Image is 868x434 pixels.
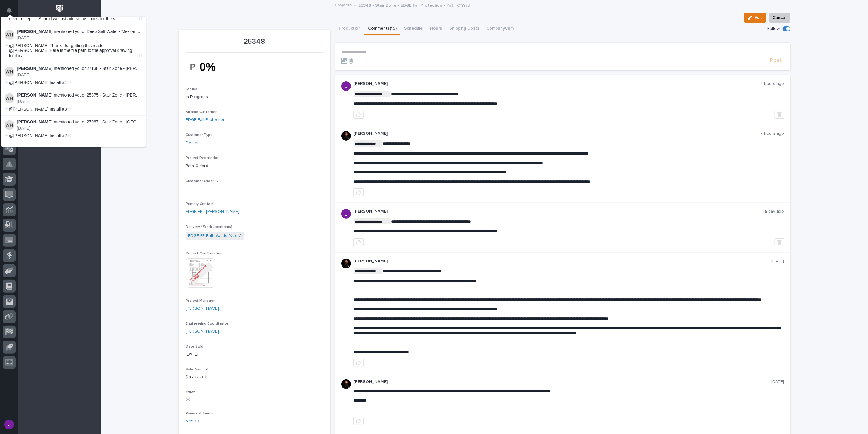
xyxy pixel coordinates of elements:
[353,238,364,246] button: like this post
[17,72,142,78] p: [DATE]
[353,417,364,425] button: like this post
[773,14,787,21] span: Cancel
[186,305,219,312] a: [PERSON_NAME]
[186,117,226,123] a: EDGE Fall Protection
[358,2,470,8] p: 25348 - Stair Zone - EDGE Fall Protection - Path C Yard
[9,107,67,111] span: @[PERSON_NAME] Install #3
[341,209,351,219] img: ACg8ocLB2sBq07NhafZLDpfZztpbDqa4HYtD3rBf5LhdHf4k=s96-c
[446,23,483,35] button: Shipping Costs
[186,391,195,394] span: T&M?
[186,368,209,371] span: Sale Amount
[341,379,351,389] img: zmKUmRVDQjmBLfnAs97p
[341,259,351,268] img: zmKUmRVDQjmBLfnAs97p
[186,345,204,348] span: Date Sold
[186,322,229,326] span: Engineering Coordinator
[341,131,351,141] img: zmKUmRVDQjmBLfnAs97p
[87,29,142,34] a: Deep Salt Water - Mezzanine
[186,252,223,255] span: Project Confirmation
[186,87,197,91] span: Status
[483,23,518,35] button: CompanyCam
[87,119,206,124] a: 27087 - Stair Zone - [GEOGRAPHIC_DATA] Sales - IN - L Stair
[17,119,142,125] p: mentioned you on :
[186,412,214,415] span: Payment Terms
[364,23,400,35] button: Comments (19)
[755,15,762,20] span: Edit
[186,133,213,137] span: Customer Type
[186,110,217,114] span: Billable Customer
[426,23,446,35] button: Hours
[761,81,784,86] p: 2 hours ago
[17,99,142,104] p: [DATE]
[9,80,67,85] span: @[PERSON_NAME] Install #4
[775,238,784,246] button: Delete post
[17,66,142,71] p: mentioned you on :
[9,43,138,58] span: @[PERSON_NAME] Thanks for getting this made. @[PERSON_NAME] Here is the file path to the approval...
[17,29,52,34] strong: [PERSON_NAME]
[17,35,142,41] p: [DATE]
[186,202,214,206] span: Primary Contact
[186,156,220,160] span: Project Description
[186,225,233,229] span: Delivery / Work Location(s)
[54,3,65,14] img: Workspace Logo
[186,328,219,335] a: [PERSON_NAME]
[400,23,426,35] button: Schedule
[186,299,215,303] span: Project Manager
[8,7,16,17] div: Notifications
[353,209,765,214] p: [PERSON_NAME]
[335,1,352,8] a: Projects
[5,120,14,130] img: Wynne Hochstetler
[353,359,364,367] button: like this post
[87,146,181,151] a: 26760 - Stair Zone - Space X - [PERSON_NAME]
[769,13,790,23] button: Cancel
[3,4,16,16] button: Notifications
[335,23,364,35] button: Production
[186,140,199,146] a: Dealer
[768,57,784,64] button: Post
[186,163,323,169] p: Path C Yard
[772,259,784,264] p: [DATE]
[17,29,142,34] p: mentioned you on :
[761,131,784,136] p: 7 hours ago
[5,30,14,40] img: Wynne Hochstetler
[17,119,52,124] strong: [PERSON_NAME]
[17,93,52,97] strong: [PERSON_NAME]
[353,111,364,119] button: like this post
[5,67,14,77] img: Wynne Hochstetler
[768,26,780,31] p: Follow
[353,259,772,264] p: [PERSON_NAME]
[186,56,232,77] img: C5krUcDYqjm7JHwkYB4hxPwvYU85-fhwDCtqVz4dAcc
[186,94,323,100] p: In Progress
[186,37,323,46] p: 25348
[772,379,784,385] p: [DATE]
[353,131,761,136] p: [PERSON_NAME]
[770,57,782,64] span: Post
[353,188,364,196] button: like this post
[186,374,323,381] p: $ 16,875.00
[188,233,242,239] a: EDGE FP Path Waldo Yard C
[186,186,323,192] p: -
[3,418,16,431] button: users-avatar
[5,93,14,103] img: Wynne Hochstetler
[186,351,323,358] p: [DATE]
[87,93,274,97] a: 25875 - Stair Zone - [PERSON_NAME] Construction LLC - Straight Stairs - [GEOGRAPHIC_DATA]
[17,146,142,151] p: mentioned you on :
[186,209,240,215] a: EDGE FP - [PERSON_NAME]
[87,66,262,71] a: 27138 - Stair Zone - [PERSON_NAME] Construction & Remodeling - [GEOGRAPHIC_DATA]
[765,209,784,214] p: a day ago
[186,418,199,425] a: Net 30
[17,93,142,98] p: mentioned you on :
[353,379,772,385] p: [PERSON_NAME]
[353,81,761,86] p: [PERSON_NAME]
[341,81,351,91] img: ACg8ocLB2sBq07NhafZLDpfZztpbDqa4HYtD3rBf5LhdHf4k=s96-c
[9,133,67,138] span: @[PERSON_NAME] Install #2
[744,13,766,23] button: Edit
[186,179,219,183] span: Customer Order ID
[17,146,52,151] strong: [PERSON_NAME]
[17,126,142,131] p: [DATE]
[775,111,784,119] button: Delete post
[17,66,52,71] strong: [PERSON_NAME]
